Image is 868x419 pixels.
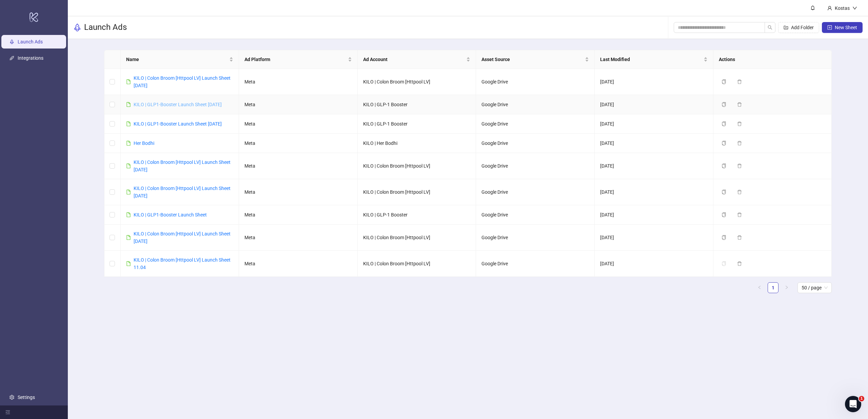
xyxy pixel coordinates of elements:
[239,205,358,225] td: Meta
[595,50,713,69] th: Last Modified
[778,22,819,33] button: Add Folder
[737,164,742,168] span: delete
[600,56,702,63] span: Last Modified
[722,141,726,146] span: copy
[481,56,584,63] span: Asset Source
[737,141,742,146] span: delete
[476,205,595,225] td: Google Drive
[595,205,713,225] td: [DATE]
[358,205,476,225] td: KILO | GLP-1 Booster
[737,121,742,126] span: delete
[595,225,713,251] td: [DATE]
[737,235,742,240] span: delete
[126,190,131,194] span: file
[126,56,228,63] span: Name
[719,260,732,268] button: The sheet needs to be migrated before it can be duplicated. Please open the sheet to migrate it.
[722,212,726,217] span: copy
[827,25,832,30] span: plus-square
[476,225,595,251] td: Google Drive
[476,95,595,114] td: Google Drive
[134,102,222,107] a: KILO | GLP1-Booster Launch Sheet [DATE]
[737,79,742,84] span: delete
[713,50,832,69] th: Actions
[134,231,231,244] a: KILO | Colon Broom [Httpool LV] Launch Sheet [DATE]
[358,69,476,95] td: KILO | Colon Broom [Httpool LV]
[476,114,595,134] td: Google Drive
[722,102,726,107] span: copy
[737,212,742,217] span: delete
[363,56,465,63] span: Ad Account
[126,235,131,240] span: file
[737,102,742,107] span: delete
[18,395,35,400] a: Settings
[476,69,595,95] td: Google Drive
[18,39,43,44] a: Launch Ads
[244,56,347,63] span: Ad Platform
[121,50,239,69] th: Name
[476,50,595,69] th: Asset Source
[822,22,863,33] button: New Sheet
[358,134,476,153] td: KILO | Her Bodhi
[126,212,131,217] span: file
[595,153,713,179] td: [DATE]
[358,179,476,205] td: KILO | Colon Broom [Httpool LV]
[358,114,476,134] td: KILO | GLP-1 Booster
[476,134,595,153] td: Google Drive
[134,140,154,146] a: Her Bodhi
[722,164,726,168] span: copy
[239,69,358,95] td: Meta
[134,159,231,172] a: KILO | Colon Broom [Httpool LV] Launch Sheet [DATE]
[832,4,852,12] div: Kostas
[126,121,131,126] span: file
[754,282,765,293] li: Previous Page
[358,153,476,179] td: KILO | Colon Broom [Httpool LV]
[791,25,814,30] span: Add Folder
[595,95,713,114] td: [DATE]
[239,114,358,134] td: Meta
[126,164,131,168] span: file
[134,75,231,88] a: KILO | Colon Broom [Httpool LV] Launch Sheet [DATE]
[595,134,713,153] td: [DATE]
[595,251,713,277] td: [DATE]
[754,282,765,293] button: left
[852,6,857,11] span: down
[835,25,857,30] span: New Sheet
[358,95,476,114] td: KILO | GLP-1 Booster
[358,251,476,277] td: KILO | Colon Broom [Httpool LV]
[595,69,713,95] td: [DATE]
[358,50,476,69] th: Ad Account
[239,225,358,251] td: Meta
[239,153,358,179] td: Meta
[134,212,207,217] a: KILO | GLP1-Booster Launch Sheet
[18,55,43,61] a: Integrations
[239,95,358,114] td: Meta
[737,261,742,266] span: delete
[239,251,358,277] td: Meta
[768,282,778,293] li: 1
[757,285,762,289] span: left
[737,190,742,194] span: delete
[722,190,726,194] span: copy
[73,23,81,32] span: rocket
[768,283,778,293] a: 1
[802,283,828,293] span: 50 / page
[476,153,595,179] td: Google Drive
[476,251,595,277] td: Google Drive
[134,257,231,270] a: KILO | Colon Broom [Httpool LV] Launch Sheet 11.04
[722,235,726,240] span: copy
[126,141,131,146] span: file
[126,79,131,84] span: file
[781,282,792,293] li: Next Page
[797,282,832,293] div: Page Size
[239,50,358,69] th: Ad Platform
[781,282,792,293] button: right
[827,6,832,11] span: user
[859,396,864,401] span: 1
[595,179,713,205] td: [DATE]
[84,22,127,33] h3: Launch Ads
[785,285,789,289] span: right
[595,114,713,134] td: [DATE]
[845,396,861,412] iframe: Intercom live chat
[5,410,10,415] span: menu-fold
[126,102,131,107] span: file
